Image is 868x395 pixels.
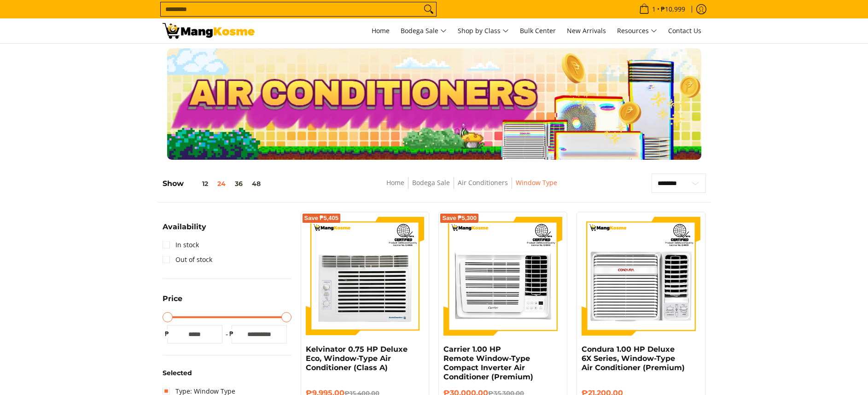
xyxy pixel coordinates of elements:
[247,180,265,187] button: 48
[163,369,291,378] h6: Selected
[230,180,247,187] button: 36
[163,295,182,302] span: Price
[213,180,230,187] button: 24
[163,329,172,338] span: ₱
[163,223,206,231] span: Availability
[264,18,706,43] nav: Main Menu
[163,179,265,188] h5: Show
[458,178,508,187] a: Air Conditioners
[163,295,182,309] summary: Open
[520,26,556,35] span: Bulk Center
[323,177,620,198] nav: Breadcrumbs
[396,18,451,43] a: Bodega Sale
[668,26,701,35] span: Contact Us
[659,6,687,12] span: ₱10,999
[453,18,513,43] a: Shop by Class
[515,18,560,43] a: Bulk Center
[567,26,606,35] span: New Arrivals
[386,178,404,187] a: Home
[562,18,611,43] a: New Arrivals
[443,217,562,336] img: Carrier 1.00 HP Remote Window-Type Compact Inverter Air Conditioner (Premium)
[582,217,700,336] img: Condura 1.00 HP Deluxe 6X Series, Window-Type Air Conditioner (Premium)
[516,177,557,189] span: Window Type
[306,345,408,372] a: Kelvinator 0.75 HP Deluxe Eco, Window-Type Air Conditioner (Class A)
[163,223,206,238] summary: Open
[163,238,199,252] a: In stock
[636,4,688,14] span: •
[442,215,477,221] span: Save ₱5,300
[306,217,425,336] img: Kelvinator 0.75 HP Deluxe Eco, Window-Type Air Conditioner (Class A)
[367,18,394,43] a: Home
[582,345,685,372] a: Condura 1.00 HP Deluxe 6X Series, Window-Type Air Conditioner (Premium)
[651,6,657,12] span: 1
[458,25,509,37] span: Shop by Class
[372,26,390,35] span: Home
[443,345,533,381] a: Carrier 1.00 HP Remote Window-Type Compact Inverter Air Conditioner (Premium)
[617,25,657,37] span: Resources
[227,329,236,338] span: ₱
[304,215,339,221] span: Save ₱5,405
[612,18,662,43] a: Resources
[163,23,255,39] img: Bodega Sale Aircon l Mang Kosme: Home Appliances Warehouse Sale Window Type
[184,180,213,187] button: 12
[163,252,212,267] a: Out of stock
[664,18,706,43] a: Contact Us
[412,178,450,187] a: Bodega Sale
[421,2,436,16] button: Search
[401,25,447,37] span: Bodega Sale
